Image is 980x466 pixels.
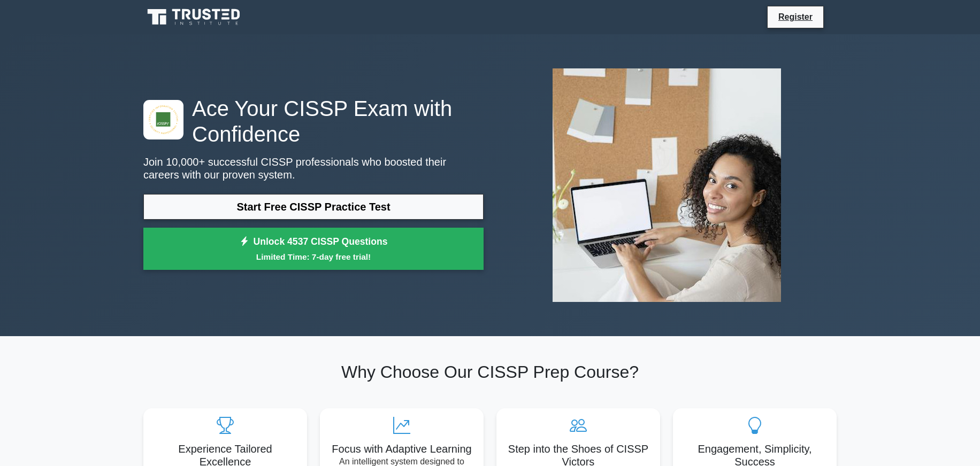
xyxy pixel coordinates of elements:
[143,96,484,147] h1: Ace Your CISSP Exam with Confidence
[772,10,819,24] a: Register
[157,251,470,263] small: Limited Time: 7-day free trial!
[143,194,484,220] a: Start Free CISSP Practice Test
[143,228,484,270] a: Unlock 4537 CISSP QuestionsLimited Time: 7-day free trial!
[143,156,484,181] p: Join 10,000+ successful CISSP professionals who boosted their careers with our proven system.
[328,442,475,455] h5: Focus with Adaptive Learning
[143,362,837,382] h2: Why Choose Our CISSP Prep Course?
